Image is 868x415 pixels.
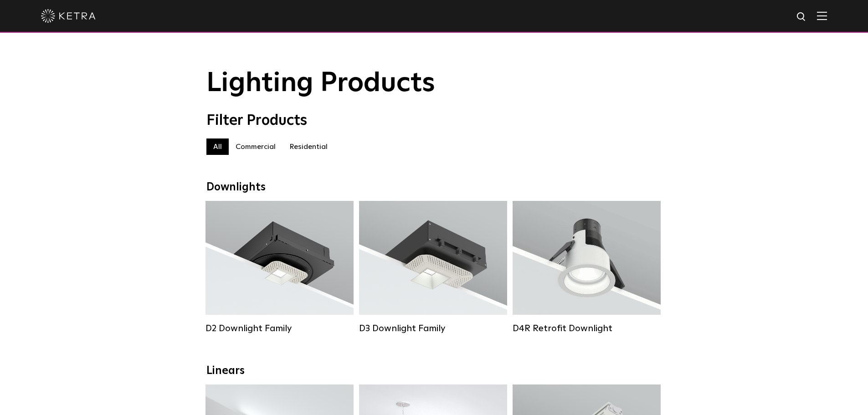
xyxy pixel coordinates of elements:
div: D3 Downlight Family [359,323,507,334]
label: Commercial [229,138,282,155]
img: Hamburger%20Nav.svg [817,11,827,20]
a: D3 Downlight Family Lumen Output:700 / 900 / 1100Colors:White / Black / Silver / Bronze / Paintab... [359,201,507,334]
div: Downlights [206,181,662,194]
div: Linears [206,364,662,378]
label: All [206,138,229,155]
img: search icon [796,11,807,23]
div: Filter Products [206,112,662,129]
a: D4R Retrofit Downlight Lumen Output:800Colors:White / BlackBeam Angles:15° / 25° / 40° / 60°Watta... [513,201,661,334]
div: D4R Retrofit Downlight [513,323,661,334]
label: Residential [282,138,334,155]
span: Lighting Products [206,70,435,97]
img: ketra-logo-2019-white [41,9,96,23]
div: D2 Downlight Family [205,323,354,334]
a: D2 Downlight Family Lumen Output:1200Colors:White / Black / Gloss Black / Silver / Bronze / Silve... [205,201,354,334]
